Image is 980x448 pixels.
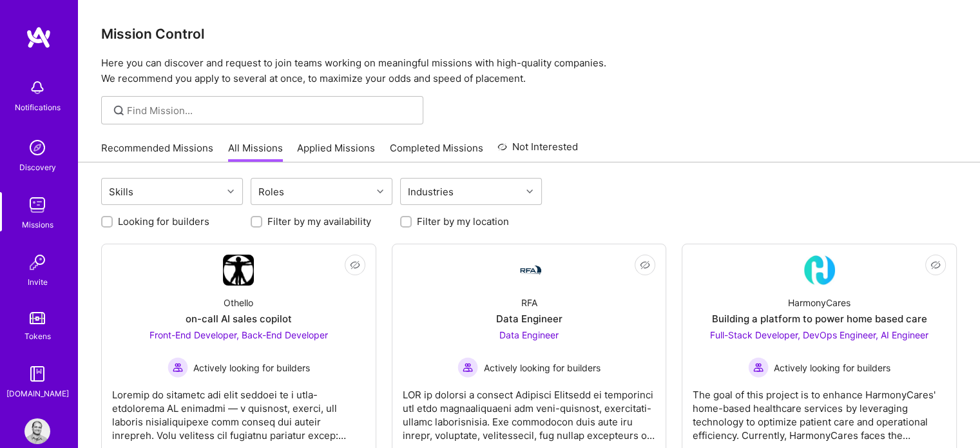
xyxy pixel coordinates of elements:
[526,188,533,195] i: icon Chevron
[521,296,537,309] div: RFA
[224,296,253,309] div: Othello
[30,312,45,324] img: tokens
[24,249,50,275] img: Invite
[168,357,188,378] img: Actively looking for builders
[748,357,769,378] img: Actively looking for builders
[267,215,371,228] label: Filter by my availability
[710,329,928,340] span: Full-Stack Developer, DevOps Engineer, AI Engineer
[118,215,209,228] label: Looking for builders
[21,418,53,444] a: User Avatar
[405,182,457,201] div: Industries
[101,26,957,42] h3: Mission Control
[417,215,509,228] label: Filter by my location
[223,255,254,286] img: Company Logo
[457,357,478,378] img: Actively looking for builders
[712,312,927,326] div: Building a platform to power home based care
[19,161,56,174] div: Discovery
[127,104,414,117] input: Find Mission...
[106,182,137,201] div: Skills
[193,361,310,375] span: Actively looking for builders
[693,378,946,442] div: The goal of this project is to enhance HarmonyCares' home-based healthcare services by leveraging...
[774,361,890,375] span: Actively looking for builders
[497,139,578,162] a: Not Interested
[6,387,69,400] div: [DOMAIN_NAME]
[403,255,656,445] a: Company LogoRFAData EngineerData Engineer Actively looking for buildersActively looking for build...
[112,255,365,445] a: Company LogoOthelloon-call AI sales copilotFront-End Developer, Back-End Developer Actively looki...
[390,141,483,162] a: Completed Missions
[930,260,941,270] i: icon EyeClosed
[640,260,650,270] i: icon EyeClosed
[514,262,544,278] img: Company Logo
[149,329,328,340] span: Front-End Developer, Back-End Developer
[297,141,375,162] a: Applied Missions
[26,26,52,49] img: logo
[186,312,292,326] div: on-call AI sales copilot
[24,135,50,161] img: discovery
[101,141,213,162] a: Recommended Missions
[483,361,600,375] span: Actively looking for builders
[804,255,835,286] img: Company Logo
[15,101,61,114] div: Notifications
[22,218,53,231] div: Missions
[255,182,287,201] div: Roles
[28,275,48,289] div: Invite
[112,378,365,442] div: Loremip do sitametc adi elit seddoei te i utla-etdolorema AL enimadmi — v quisnost, exerci, ull l...
[788,296,850,309] div: HarmonyCares
[24,361,50,387] img: guide book
[111,103,126,118] i: icon SearchGrey
[499,329,559,340] span: Data Engineer
[403,378,656,442] div: LOR ip dolorsi a consect Adipisci Elitsedd ei temporinci utl etdo magnaaliquaeni adm veni-quisnos...
[350,260,360,270] i: icon EyeClosed
[495,312,562,326] div: Data Engineer
[693,255,946,445] a: Company LogoHarmonyCaresBuilding a platform to power home based careFull-Stack Developer, DevOps ...
[227,188,234,195] i: icon Chevron
[101,55,957,86] p: Here you can discover and request to join teams working on meaningful missions with high-quality ...
[377,188,383,195] i: icon Chevron
[24,75,50,101] img: bell
[228,141,283,162] a: All Missions
[24,329,51,343] div: Tokens
[24,418,50,444] img: User Avatar
[24,192,50,218] img: teamwork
